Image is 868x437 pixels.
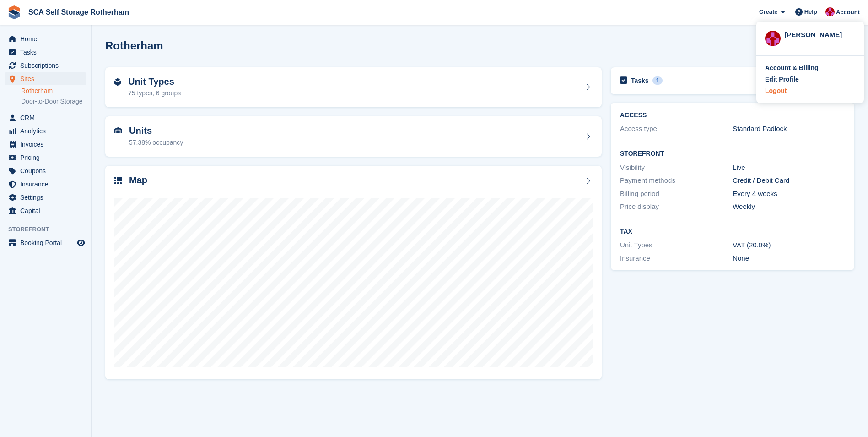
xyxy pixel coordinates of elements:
span: Coupons [20,164,75,177]
h2: Map [129,175,147,186]
img: stora-icon-8386f47178a22dfd0bd8f6a31ec36ba5ce8667c1dd55bd0f319d3a0aa187defe.svg [7,5,21,19]
div: Access type [620,124,733,134]
a: Logout [765,86,855,96]
span: Booking Portal [20,236,75,249]
div: Account & Billing [765,63,819,73]
a: menu [5,59,86,72]
a: menu [5,72,86,85]
a: Account & Billing [765,63,855,73]
a: Edit Profile [765,75,855,84]
span: Account [836,8,860,17]
a: menu [5,204,86,217]
h2: Rotherham [105,39,163,52]
h2: Tasks [631,76,649,85]
div: [PERSON_NAME] [784,30,855,38]
a: Rotherham [21,87,86,95]
a: menu [5,125,86,137]
div: Standard Padlock [733,124,845,134]
div: Price display [620,202,733,212]
span: Create [759,7,777,16]
img: unit-icn-7be61d7bf1b0ce9d3e12c5938cc71ed9869f7b940bace4675aadf7bd6d80202e.svg [114,127,122,134]
a: Unit Types 75 types, 6 groups [105,67,602,108]
div: Every 4 weeks [733,189,845,199]
h2: Units [129,126,183,136]
div: Unit Types [620,240,733,251]
span: Sites [20,72,75,85]
div: None [733,253,845,264]
a: menu [5,111,86,124]
span: Capital [20,204,75,217]
img: Thomas Webb [825,7,835,16]
span: Pricing [20,151,75,164]
span: Insurance [20,178,75,191]
div: Billing period [620,189,733,199]
a: menu [5,191,86,204]
span: Subscriptions [20,59,75,72]
img: Thomas Webb [765,31,781,46]
span: CRM [20,111,75,124]
span: Analytics [20,125,75,137]
div: Payment methods [620,175,733,186]
a: menu [5,138,86,151]
a: Map [105,166,602,380]
span: Home [20,33,75,45]
a: SCA Self Storage Rotherham [25,5,133,20]
a: menu [5,178,86,191]
div: Weekly [733,202,845,212]
h2: Storefront [620,150,845,158]
a: menu [5,151,86,164]
div: 57.38% occupancy [129,138,183,147]
a: menu [5,33,86,45]
div: 1 [652,76,663,85]
div: Insurance [620,253,733,264]
a: Preview store [75,237,86,248]
img: map-icn-33ee37083ee616e46c38cad1a60f524a97daa1e2b2c8c0bc3eb3415660979fc1.svg [114,177,122,184]
a: Units 57.38% occupancy [105,116,602,157]
span: Invoices [20,138,75,151]
h2: ACCESS [620,112,845,119]
span: Help [804,7,817,16]
span: Settings [20,191,75,204]
span: Tasks [20,46,75,59]
div: Visibility [620,163,733,173]
div: Logout [765,86,787,96]
div: 75 types, 6 groups [128,88,181,98]
a: menu [5,46,86,59]
div: VAT (20.0%) [733,240,845,251]
a: menu [5,164,86,177]
span: Storefront [8,225,91,234]
a: Door-to-Door Storage [21,97,86,106]
div: Live [733,163,845,173]
a: menu [5,236,86,249]
h2: Unit Types [128,76,181,87]
div: Credit / Debit Card [733,175,845,186]
img: unit-type-icn-2b2737a686de81e16bb02015468b77c625bbabd49415b5ef34ead5e3b44a266d.svg [114,78,121,86]
div: Edit Profile [765,75,799,84]
h2: Tax [620,228,845,235]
